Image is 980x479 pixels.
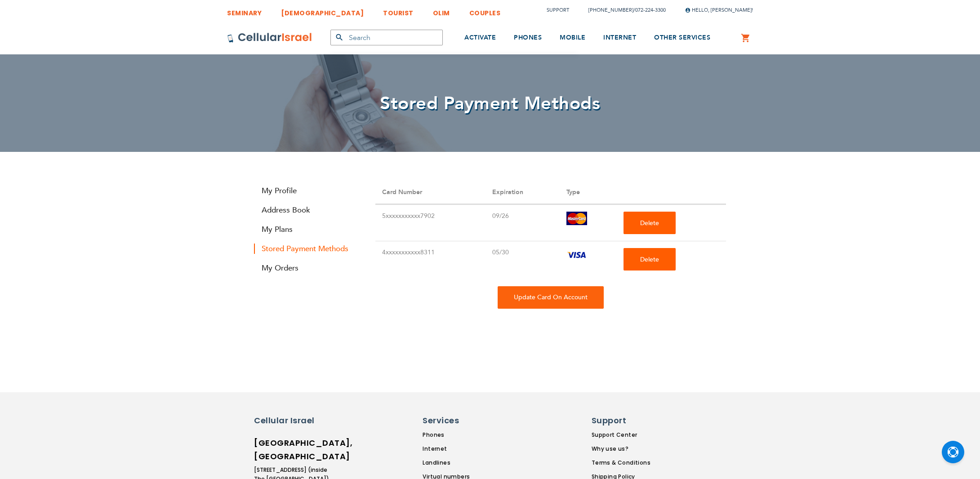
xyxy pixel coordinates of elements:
[254,244,362,254] strong: Stored Payment Methods
[560,33,585,42] span: MOBILE
[635,7,666,13] a: 072-224-3300
[330,30,443,45] input: Search
[624,212,676,234] button: Delete
[685,7,753,13] span: Hello, [PERSON_NAME]!
[254,263,362,273] a: My Orders
[603,33,636,42] span: INTERNET
[464,21,496,55] a: ACTIVATE
[423,459,504,467] a: Landlines
[227,2,262,19] a: SEMINARY
[588,7,633,13] a: [PHONE_NUMBER]
[592,431,650,439] a: Support Center
[514,33,542,42] span: PHONES
[254,415,330,426] h6: Cellular Israel
[375,181,486,204] th: Card Number
[640,219,659,227] span: Delete
[423,415,499,426] h6: Services
[592,415,645,426] h6: Support
[375,205,486,241] td: 5xxxxxxxxxxx7902
[624,248,676,271] button: Delete
[433,2,450,19] a: OLIM
[514,21,542,55] a: PHONES
[254,224,362,235] a: My Plans
[375,241,486,278] td: 4xxxxxxxxxxx8311
[560,21,585,55] a: MOBILE
[383,2,414,19] a: TOURIST
[254,436,330,463] h6: [GEOGRAPHIC_DATA], [GEOGRAPHIC_DATA]
[380,91,600,116] span: Stored Payment Methods
[566,212,587,225] img: mc.png
[464,33,496,42] span: ACTIVATE
[254,186,362,196] a: My Profile
[486,205,560,241] td: 09/26
[654,33,710,42] span: OTHER SERVICES
[654,21,710,55] a: OTHER SERVICES
[486,181,560,204] th: Expiration
[566,248,587,262] img: vi.png
[603,21,636,55] a: INTERNET
[281,2,364,19] a: [DEMOGRAPHIC_DATA]
[579,4,666,17] li: /
[227,32,312,43] img: Cellular Israel Logo
[592,459,650,467] a: Terms & Conditions
[486,241,560,278] td: 05/30
[498,286,604,309] div: To update the payment method currently being used on an existing Cellular Israel plan
[560,181,617,204] th: Type
[254,205,362,215] a: Address Book
[592,445,650,453] a: Why use us?
[423,445,504,453] a: Internet
[423,431,504,439] a: Phones
[547,7,569,13] a: Support
[640,255,659,264] span: Delete
[469,2,501,19] a: COUPLES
